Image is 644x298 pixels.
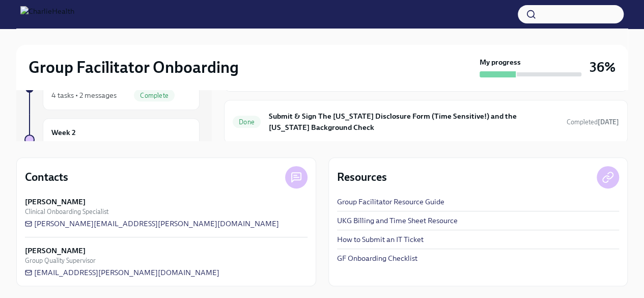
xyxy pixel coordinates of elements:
a: Group Facilitator Resource Guide [337,197,444,207]
div: 4 tasks • 2 messages [51,90,117,100]
span: August 14th, 2025 18:16 [567,117,619,127]
h2: Group Facilitator Onboarding [29,57,239,77]
a: Week 2 [24,118,200,161]
span: Done [233,118,261,126]
span: Group Quality Supervisor [25,256,96,265]
strong: [DATE] [598,118,619,126]
h4: Contacts [25,170,68,185]
span: Clinical Onboarding Specialist [25,207,108,216]
span: Complete [134,92,175,99]
strong: [PERSON_NAME] [25,246,86,256]
a: DoneSubmit & Sign The [US_STATE] Disclosure Form (Time Sensitive!) and the [US_STATE] Background ... [233,109,619,135]
a: UKG Billing and Time Sheet Resource [337,215,458,226]
h6: Submit & Sign The [US_STATE] Disclosure Form (Time Sensitive!) and the [US_STATE] Background Check [269,111,558,133]
span: Completed [567,118,619,126]
h4: Resources [337,170,387,185]
a: GF Onboarding Checklist [337,253,417,263]
strong: [PERSON_NAME] [25,197,86,207]
a: [EMAIL_ADDRESS][PERSON_NAME][DOMAIN_NAME] [25,267,219,278]
img: CharlieHealth [20,6,74,22]
h3: 36% [590,58,615,76]
strong: My progress [480,57,521,67]
h6: Week 2 [51,127,76,138]
a: [PERSON_NAME][EMAIL_ADDRESS][PERSON_NAME][DOMAIN_NAME] [25,219,279,229]
a: How to Submit an IT Ticket [337,234,424,245]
